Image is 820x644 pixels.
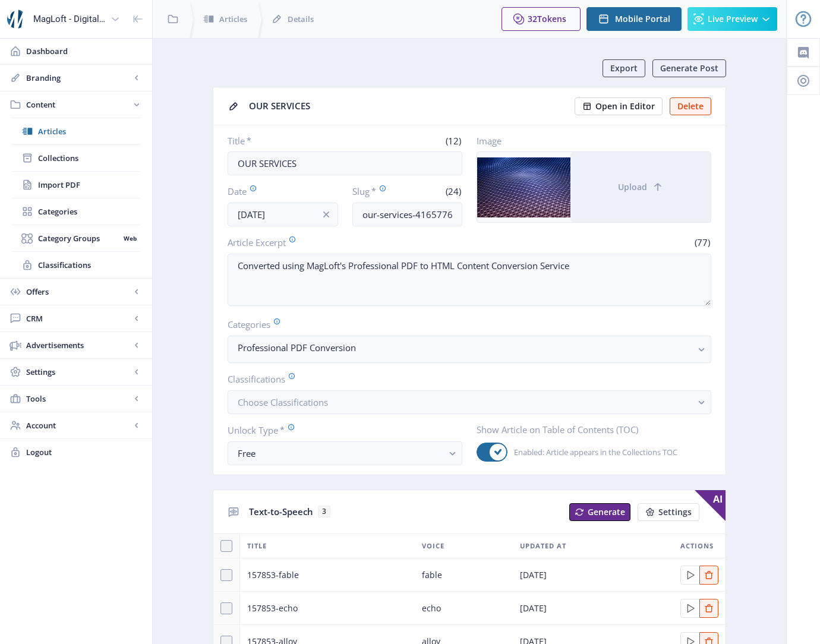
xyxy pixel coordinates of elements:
nb-badge: Web [119,232,140,244]
span: (12) [444,135,462,147]
input: this-is-how-a-slug-looks-like [352,203,463,226]
span: Choose Classifications [238,396,328,408]
button: info [314,203,338,226]
label: Unlock Type [228,424,453,437]
span: (24) [444,185,462,197]
span: CRM [26,312,131,324]
span: Content [26,99,131,111]
span: Actions [680,539,714,553]
button: Generate Post [652,59,726,77]
span: Account [26,419,131,431]
td: 157853-echo [240,592,415,625]
label: Show Article on Table of Contents (TOC) [477,424,702,435]
span: VOICE [422,539,444,553]
a: Category GroupsWeb [12,225,140,251]
label: Article Excerpt [228,236,465,249]
span: Categories [38,206,140,217]
button: Generate [569,503,630,521]
a: Edit page [699,601,718,613]
span: Tokens [537,13,566,24]
span: TITLE [247,539,267,553]
a: Collections [12,145,140,171]
button: Live Preview [687,7,777,31]
td: 157853-fable [240,558,415,592]
span: Details [288,13,314,25]
span: Offers [26,286,131,298]
span: (77) [693,236,711,248]
a: Articles [12,118,140,144]
a: New page [630,503,699,521]
span: Dashboard [26,45,143,57]
span: Branding [26,72,131,84]
span: Open in Editor [595,102,655,111]
label: Title [228,135,340,147]
a: Edit page [699,568,718,579]
span: Enabled: Article appears in the Collections TOC [507,445,677,459]
button: Export [603,59,645,77]
span: Import PDF [38,179,140,191]
button: Upload [570,152,711,222]
label: Image [477,135,702,147]
a: New page [562,503,630,521]
span: Generate Post [660,64,718,73]
span: Settings [658,507,692,517]
nb-icon: info [320,209,332,220]
button: Settings [638,503,699,521]
img: properties.app_icon.png [7,10,26,29]
a: Classifications [12,252,140,278]
span: Upload [618,182,647,192]
span: Live Preview [708,14,758,24]
span: Logout [26,446,143,458]
button: Choose Classifications [228,390,711,414]
input: Type Article Title ... [228,151,462,175]
td: fable [415,558,512,592]
td: [DATE] [513,592,673,625]
button: Open in Editor [575,97,663,115]
span: Articles [38,125,140,137]
a: Edit page [680,568,699,579]
div: Free [238,446,443,460]
label: Date [228,185,329,198]
button: Free [228,441,462,465]
td: [DATE] [513,558,673,592]
span: Advertisements [26,339,131,351]
a: Import PDF [12,172,140,198]
span: 3 [318,506,330,517]
button: Delete [670,97,711,115]
td: echo [415,592,512,625]
span: Tools [26,393,131,405]
div: MagLoft - Digital Magazine [33,6,106,32]
div: OUR SERVICES [249,97,567,115]
a: Categories [12,198,140,225]
span: UPDATED AT [520,539,566,553]
span: Category Groups [38,232,119,244]
span: Mobile Portal [615,14,670,24]
span: Classifications [38,259,140,271]
button: Professional PDF Conversion [228,336,711,363]
span: AI [695,490,726,521]
span: Generate [588,507,625,517]
span: Articles [219,13,247,25]
span: Text-to-Speech [249,506,313,517]
span: Collections [38,152,140,164]
label: Classifications [228,372,702,386]
label: Slug [352,185,403,198]
nb-select-label: Professional PDF Conversion [238,340,692,355]
button: 32Tokens [502,7,581,31]
a: Edit page [680,601,699,613]
span: Export [610,64,638,73]
label: Categories [228,318,702,331]
input: Publishing Date [228,203,338,226]
span: Settings [26,366,131,378]
button: Mobile Portal [586,7,682,31]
